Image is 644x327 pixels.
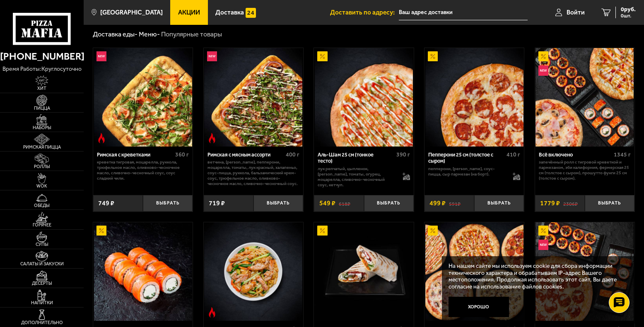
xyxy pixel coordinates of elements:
[428,166,506,177] p: пепперони, [PERSON_NAME], соус-пицца, сыр пармезан (на борт).
[474,195,524,212] button: Выбрать
[139,30,160,38] a: Меню-
[425,222,523,320] img: Славные парни
[204,222,303,320] a: Острое блюдоWok с цыпленком гриль M
[97,151,174,158] div: Римская с креветками
[621,13,636,18] span: 0 шт.
[449,263,623,291] p: На нашем сайте мы используем cookie для сбора информации технического характера и обрабатываем IP...
[314,48,413,146] a: АкционныйАль-Шам 25 см (тонкое тесто)
[175,151,189,158] span: 360 г
[204,222,302,320] img: Wok с цыпленком гриль M
[253,195,303,212] button: Выбрать
[207,133,217,143] img: Острое блюдо
[425,48,524,146] a: АкционныйПепперони 25 см (толстое с сыром)
[449,297,509,317] button: Хорошо
[98,200,114,207] span: 749 ₽
[614,151,631,158] span: 1345 г
[315,48,413,146] img: Аль-Шам 25 см (тонкое тесто)
[207,307,217,317] img: Острое блюдо
[540,200,560,207] span: 1779 ₽
[429,200,446,207] span: 499 ₽
[204,48,302,146] img: Римская с мясным ассорти
[621,7,636,12] span: 0 руб.
[207,160,300,187] p: ветчина, [PERSON_NAME], пепперони, моцарелла, томаты, лук красный, халапеньо, соус-пицца, руккола...
[207,51,217,61] img: Новинка
[93,14,160,25] h1: Доставка еды
[317,51,327,61] img: Акционный
[538,51,548,61] img: Акционный
[319,200,335,207] span: 549 ₽
[535,222,634,320] img: Джекпот
[428,226,438,236] img: Акционный
[286,151,299,158] span: 400 г
[161,30,222,38] div: Популярные товары
[538,65,548,75] img: Новинка
[538,226,548,236] img: Акционный
[535,48,634,146] img: Всё включено
[317,226,327,236] img: Акционный
[428,51,438,61] img: Акционный
[563,200,578,207] s: 2306 ₽
[96,51,106,61] img: Новинка
[94,48,192,146] img: Римская с креветками
[535,48,634,146] a: АкционныйНовинкаВсё включено
[96,133,106,143] img: Острое блюдо
[93,48,193,146] a: НовинкаОстрое блюдоРимская с креветками
[425,48,523,146] img: Пепперони 25 см (толстое с сыром)
[246,8,256,18] img: 15daf4d41897b9f0e9f617042186c801.svg
[93,30,137,38] a: Доставка еды-
[315,222,413,320] img: Шаверма с морковью по-корейски
[585,195,634,212] button: Выбрать
[539,151,612,158] div: Всё включено
[449,200,461,207] s: 591 ₽
[97,160,189,181] p: креветка тигровая, моцарелла, руккола, трюфельное масло, оливково-чесночное масло, сливочно-чесно...
[364,195,414,212] button: Выбрать
[100,9,163,16] span: [GEOGRAPHIC_DATA]
[215,9,244,16] span: Доставка
[425,222,524,320] a: АкционныйСлавные парни
[96,226,106,236] img: Акционный
[399,5,528,20] input: Ваш адрес доставки
[318,151,394,164] div: Аль-Шам 25 см (тонкое тесто)
[94,222,192,320] img: Филадельфия
[538,240,548,250] img: Новинка
[428,151,505,164] div: Пепперони 25 см (толстое с сыром)
[314,222,413,320] a: АкционныйШаверма с морковью по-корейски
[93,222,193,320] a: АкционныйФиладельфия
[207,151,284,158] div: Римская с мясным ассорти
[539,160,631,181] p: Запечённый ролл с тигровой креветкой и пармезаном, Эби Калифорния, Фермерская 25 см (толстое с сы...
[318,166,396,188] p: лук репчатый, цыпленок, [PERSON_NAME], томаты, огурец, моцарелла, сливочно-чесночный соус, кетчуп.
[209,200,225,207] span: 719 ₽
[143,195,193,212] button: Выбрать
[330,9,399,16] span: Доставить по адресу:
[339,200,350,207] s: 618 ₽
[567,9,585,16] span: Войти
[178,9,200,16] span: Акции
[396,151,410,158] span: 390 г
[204,48,303,146] a: НовинкаОстрое блюдоРимская с мясным ассорти
[535,222,634,320] a: АкционныйНовинкаДжекпот
[507,151,520,158] span: 410 г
